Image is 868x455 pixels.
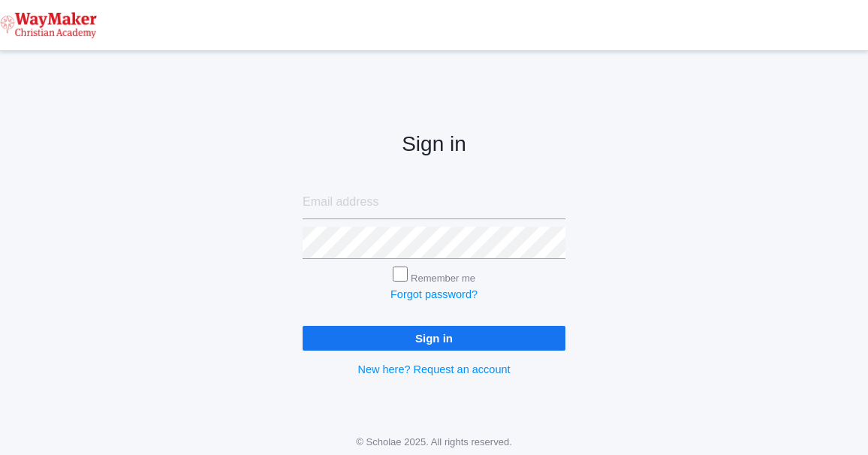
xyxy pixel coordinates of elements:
a: Forgot password? [390,288,478,300]
input: Email address [303,186,565,219]
input: Sign in [303,326,565,351]
h2: Sign in [303,133,565,156]
label: Remember me [411,273,475,284]
a: New here? Request an account [357,363,510,375]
